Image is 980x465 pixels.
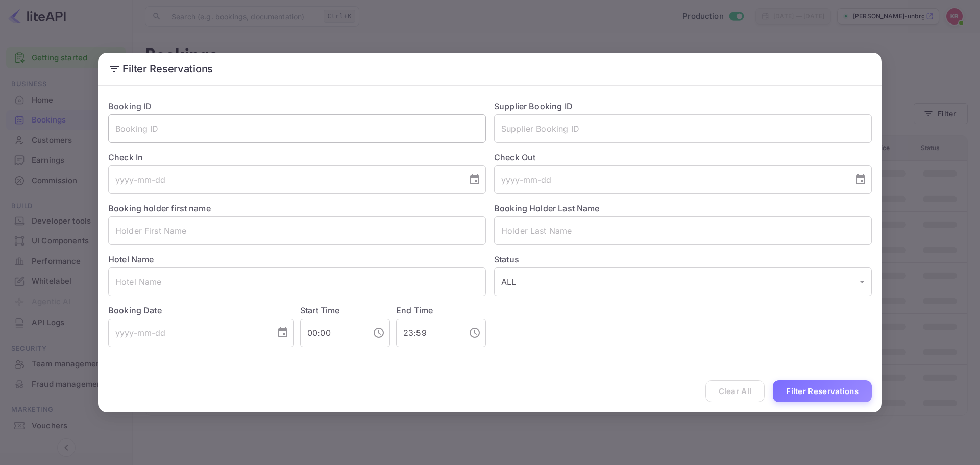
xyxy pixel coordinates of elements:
[273,323,293,343] button: Choose date
[108,151,486,163] label: Check In
[494,151,872,163] label: Check Out
[773,380,872,402] button: Filter Reservations
[108,114,486,143] input: Booking ID
[108,304,294,316] label: Booking Date
[494,101,573,111] label: Supplier Booking ID
[494,267,872,296] div: ALL
[108,267,486,296] input: Hotel Name
[108,216,486,245] input: Holder First Name
[369,323,389,343] button: Choose time, selected time is 12:00 AM
[494,203,600,213] label: Booking Holder Last Name
[108,101,152,111] label: Booking ID
[494,165,846,194] input: yyyy-mm-dd
[494,253,872,265] label: Status
[98,53,882,85] h2: Filter Reservations
[300,305,340,315] label: Start Time
[396,305,433,315] label: End Time
[108,254,154,264] label: Hotel Name
[850,169,871,190] button: Choose date
[108,165,460,194] input: yyyy-mm-dd
[108,319,268,347] input: yyyy-mm-dd
[108,203,211,213] label: Booking holder first name
[464,323,485,343] button: Choose time, selected time is 11:59 PM
[494,114,872,143] input: Supplier Booking ID
[300,319,364,347] input: hh:mm
[494,216,872,245] input: Holder Last Name
[464,169,485,190] button: Choose date
[396,319,460,347] input: hh:mm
